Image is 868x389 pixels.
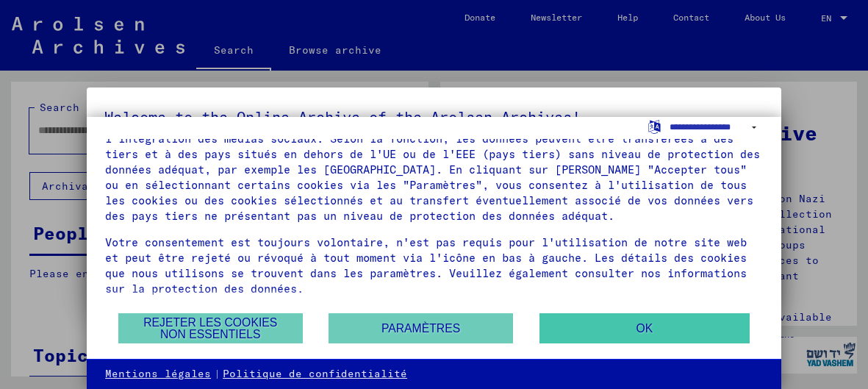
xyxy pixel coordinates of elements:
[670,117,763,138] select: Choisir la langue
[105,367,211,382] a: Mentions légales
[647,118,662,132] label: Choisir la langue
[223,367,407,382] a: Politique de confidentialité
[105,235,763,296] div: Votre consentement est toujours volontaire, n'est pas requis pour l'utilisation de notre site web...
[118,313,303,343] button: Rejeter les cookies non essentiels
[104,105,764,129] h5: Welcome to the Online Archive of the Arolsen Archives!
[105,85,763,224] div: Ce site web utilise des cookies et des fonctions similaires pour traiter les informations sur les...
[329,313,513,343] button: Paramètres
[539,313,750,343] button: OK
